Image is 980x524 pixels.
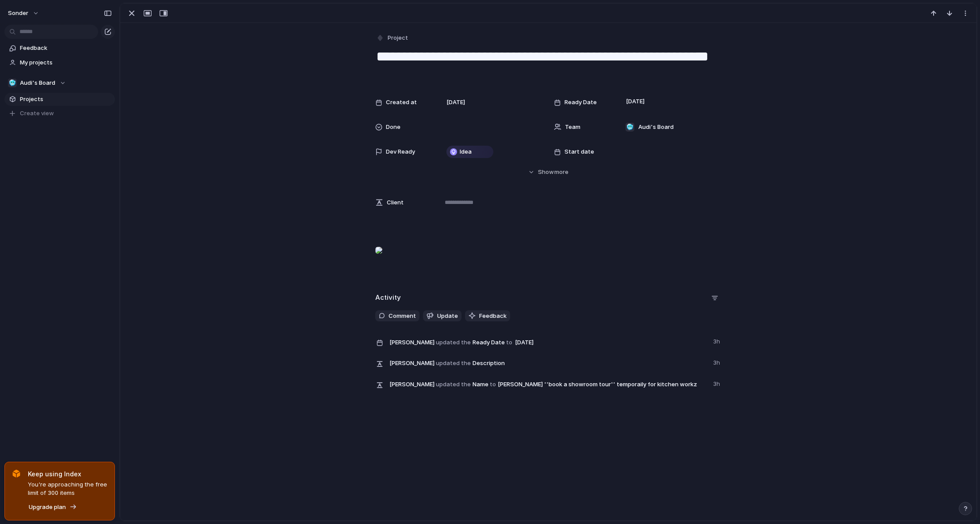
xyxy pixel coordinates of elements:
[389,357,708,369] span: Description
[460,147,472,156] span: Idea
[423,310,461,322] button: Update
[386,123,400,132] span: Done
[8,9,28,18] span: sonder
[565,123,580,132] span: Team
[437,312,458,320] span: Update
[4,107,115,120] button: Create view
[388,34,408,42] span: Project
[713,357,722,367] span: 3h
[389,336,708,349] span: Ready Date
[20,109,54,118] span: Create view
[436,380,471,389] span: updated the
[564,147,594,156] span: Start date
[389,380,435,389] span: [PERSON_NAME]
[26,501,80,513] button: Upgrade plan
[624,96,647,107] span: [DATE]
[436,359,471,368] span: updated the
[4,76,115,90] button: 🥶Audi's Board
[465,310,510,322] button: Feedback
[375,164,722,180] button: Showmore
[4,93,115,106] a: Projects
[375,310,419,322] button: Comment
[20,95,112,104] span: Projects
[387,198,404,207] span: Client
[506,338,512,347] span: to
[389,378,708,390] span: Name [PERSON_NAME] ''book a showroom tour'' temporaily for kitchen workz
[29,503,66,512] span: Upgrade plan
[374,32,411,45] button: Project
[28,480,107,498] span: You're approaching the free limit of 300 items
[389,312,416,320] span: Comment
[20,79,55,87] span: Audi's Board
[446,98,465,107] span: [DATE]
[638,123,674,132] span: Audi's Board
[625,123,634,132] div: 🥶
[479,312,507,320] span: Feedback
[8,79,17,87] div: 🥶
[386,98,417,107] span: Created at
[713,336,722,346] span: 3h
[4,56,115,69] a: My projects
[564,98,597,107] span: Ready Date
[28,469,107,479] span: Keep using Index
[389,338,435,347] span: [PERSON_NAME]
[389,359,435,368] span: [PERSON_NAME]
[513,337,536,348] span: [DATE]
[4,41,115,55] a: Feedback
[4,6,44,20] button: sonder
[386,147,415,156] span: Dev Ready
[554,168,568,177] span: more
[538,168,554,177] span: Show
[375,293,401,303] h2: Activity
[436,338,471,347] span: updated the
[490,380,496,389] span: to
[20,58,112,67] span: My projects
[713,378,722,388] span: 3h
[20,44,112,53] span: Feedback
